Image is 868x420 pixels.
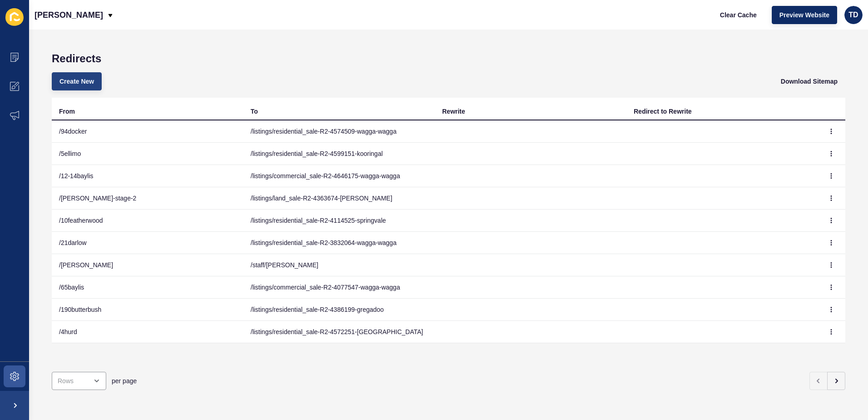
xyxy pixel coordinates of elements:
[52,232,243,254] td: /21darlow
[52,72,102,90] button: Create New
[243,210,435,232] td: /listings/residential_sale-R2-4114525-springvale
[243,187,435,210] td: /listings/land_sale-R2-4363674-[PERSON_NAME]
[243,165,435,187] td: /listings/commercial_sale-R2-4646175-wagga-wagga
[243,276,435,299] td: /listings/commercial_sale-R2-4077547-wagga-wagga
[720,10,757,20] span: Clear Cache
[779,10,829,20] span: Preview Website
[52,372,106,390] div: open menu
[781,77,838,86] span: Download Sitemap
[52,187,243,210] td: /[PERSON_NAME]-stage-2
[848,10,858,20] span: TD
[52,143,243,165] td: /5ellimo
[35,4,103,26] p: [PERSON_NAME]
[52,52,845,65] h1: Redirects
[251,107,258,116] div: To
[59,107,75,116] div: From
[52,299,243,321] td: /190butterbush
[712,6,764,24] button: Clear Cache
[243,120,435,143] td: /listings/residential_sale-R2-4574509-wagga-wagga
[243,143,435,165] td: /listings/residential_sale-R2-4599151-kooringal
[634,107,692,116] div: Redirect to Rewrite
[772,6,837,24] button: Preview Website
[773,72,845,90] button: Download Sitemap
[243,321,435,343] td: /listings/residential_sale-R2-4572251-[GEOGRAPHIC_DATA]
[52,120,243,143] td: /94docker
[59,77,94,86] span: Create New
[112,376,137,385] span: per page
[52,254,243,276] td: /[PERSON_NAME]
[52,321,243,343] td: /4hurd
[243,254,435,276] td: /staff/[PERSON_NAME]
[442,107,465,116] div: Rewrite
[52,210,243,232] td: /10featherwood
[52,165,243,187] td: /12-14baylis
[52,276,243,299] td: /65baylis
[243,299,435,321] td: /listings/residential_sale-R2-4386199-gregadoo
[243,232,435,254] td: /listings/residential_sale-R2-3832064-wagga-wagga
